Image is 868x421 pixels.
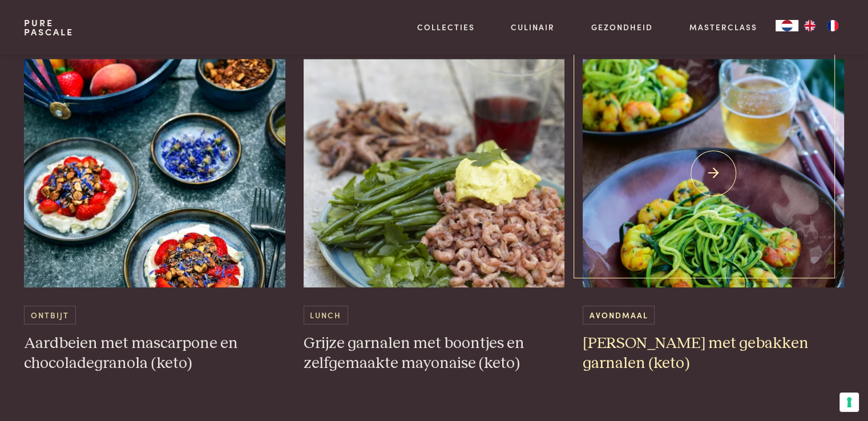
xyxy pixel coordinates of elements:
[776,20,798,31] div: Language
[839,392,859,412] button: Uw voorkeuren voor toestemming voor trackingtechnologieën
[304,59,565,373] a: Grijze garnalen met boontjes en zelfgemaakte mayonaise (keto) Lunch Grijze garnalen met boontjes ...
[689,21,757,33] a: Masterclass
[798,20,844,31] ul: Language list
[776,20,798,31] a: NL
[24,18,74,37] a: PurePascale
[583,306,655,325] span: Avondmaal
[583,334,844,373] h3: [PERSON_NAME] met gebakken garnalen (keto)
[304,306,348,325] span: Lunch
[24,306,75,325] span: Ontbijt
[304,59,565,288] img: Grijze garnalen met boontjes en zelfgemaakte mayonaise (keto)
[24,59,285,288] img: Aardbeien met mascarpone en chocoladegranola (keto)
[24,334,285,373] h3: Aardbeien met mascarpone en chocoladegranola (keto)
[304,334,565,373] h3: Grijze garnalen met boontjes en zelfgemaakte mayonaise (keto)
[798,20,821,31] a: EN
[821,20,844,31] a: FR
[776,20,844,31] aside: Language selected: Nederlands
[24,59,285,373] a: Aardbeien met mascarpone en chocoladegranola (keto) Ontbijt Aardbeien met mascarpone en chocolade...
[591,21,653,33] a: Gezondheid
[417,21,475,33] a: Collecties
[511,21,555,33] a: Culinair
[583,59,844,288] img: Courgettini met gebakken garnalen (keto)
[583,59,844,373] a: Courgettini met gebakken garnalen (keto) Avondmaal [PERSON_NAME] met gebakken garnalen (keto)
